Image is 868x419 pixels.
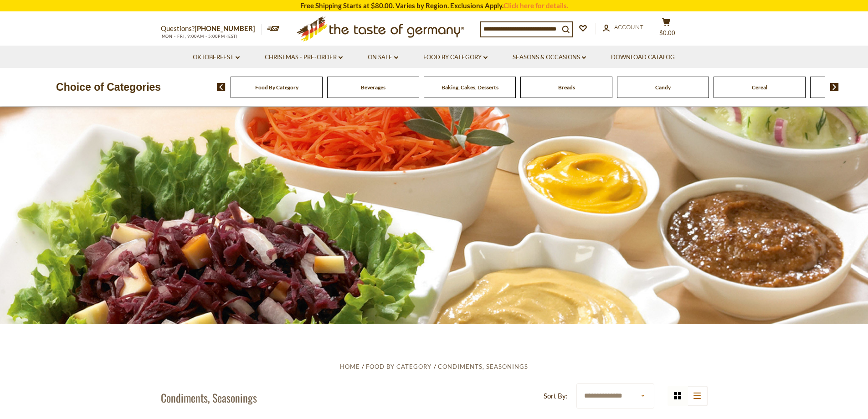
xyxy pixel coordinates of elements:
[265,52,343,62] a: Christmas - PRE-ORDER
[544,390,568,402] label: Sort By:
[752,84,767,91] a: Cereal
[659,29,675,36] span: $0.00
[558,84,575,91] a: Breads
[368,52,398,62] a: On Sale
[161,34,238,39] span: MON - FRI, 9:00AM - 5:00PM (EST)
[655,84,671,91] a: Candy
[361,84,385,91] a: Beverages
[603,22,643,32] a: Account
[255,84,298,91] a: Food By Category
[438,363,528,370] a: Condiments, Seasonings
[423,52,488,62] a: Food By Category
[653,18,680,41] button: $0.00
[193,52,240,62] a: Oktoberfest
[830,83,839,91] img: next arrow
[195,24,255,32] a: [PHONE_NUMBER]
[614,23,643,31] span: Account
[340,363,360,370] a: Home
[513,52,586,62] a: Seasons & Occasions
[161,23,262,35] p: Questions?
[503,1,568,10] a: Click here for details.
[611,52,675,62] a: Download Catalog
[366,363,431,370] a: Food By Category
[442,84,498,91] a: Baking, Cakes, Desserts
[161,391,257,404] h1: Condiments, Seasonings
[217,83,226,91] img: previous arrow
